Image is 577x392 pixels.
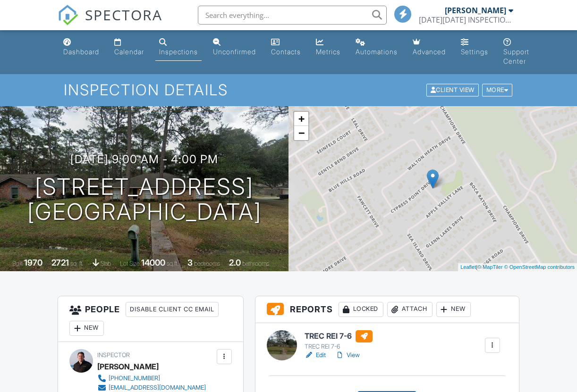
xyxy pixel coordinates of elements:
[316,48,340,56] div: Metrics
[305,330,373,342] h6: TREC REI 7-6
[356,48,398,56] div: Automations
[12,260,23,267] span: Built
[242,260,269,267] span: bathrooms
[141,258,165,267] div: 14000
[97,359,159,374] div: [PERSON_NAME]
[85,5,162,25] span: SPECTORA
[63,48,99,56] div: Dashboard
[482,84,513,97] div: More
[97,374,206,383] a: [PHONE_NUMBER]
[114,48,144,56] div: Calendar
[155,34,202,61] a: Inspections
[500,34,533,70] a: Support Center
[110,34,148,61] a: Calendar
[51,258,69,267] div: 2721
[97,351,130,359] span: Inspector
[387,302,433,317] div: Attach
[120,260,140,267] span: Lot Size
[426,84,479,97] div: Client View
[460,264,476,270] a: Leaflet
[255,296,519,323] h3: Reports
[457,34,492,61] a: Settings
[419,15,513,25] div: GOOD FRIDAY INSPECTIONS LLC
[267,34,305,61] a: Contacts
[69,321,104,336] div: New
[425,86,481,93] a: Client View
[503,48,529,65] div: Support Center
[70,153,218,166] h3: [DATE] 9:00 am - 4:00 pm
[335,350,360,360] a: View
[109,384,206,392] div: [EMAIL_ADDRESS][DOMAIN_NAME]
[167,260,178,267] span: sq.ft.
[294,126,308,140] a: Zoom out
[352,34,401,61] a: Automations (Basic)
[305,343,373,350] div: TREC REI 7-6
[194,260,220,267] span: bedrooms
[305,330,373,351] a: TREC REI 7-6 TREC REI 7-6
[458,263,577,271] div: |
[294,112,308,126] a: Zoom in
[436,302,471,317] div: New
[445,6,506,15] div: [PERSON_NAME]
[209,34,260,61] a: Unconfirmed
[24,258,42,267] div: 1970
[101,260,111,267] span: slab
[64,82,513,98] h1: Inspection Details
[159,48,198,56] div: Inspections
[70,260,84,267] span: sq. ft.
[229,258,241,267] div: 2.0
[312,34,344,61] a: Metrics
[59,34,103,61] a: Dashboard
[271,48,301,56] div: Contacts
[413,48,446,56] div: Advanced
[461,48,488,56] div: Settings
[213,48,256,56] div: Unconfirmed
[409,34,450,61] a: Advanced
[187,258,193,267] div: 3
[126,302,219,317] div: Disable Client CC Email
[504,264,575,270] a: © OpenStreetMap contributors
[109,375,160,382] div: [PHONE_NUMBER]
[477,264,503,270] a: © MapTiler
[58,5,78,25] img: The Best Home Inspection Software - Spectora
[58,13,162,33] a: SPECTORA
[27,175,262,225] h1: [STREET_ADDRESS] [GEOGRAPHIC_DATA]
[198,6,387,25] input: Search everything...
[305,350,326,360] a: Edit
[58,296,243,342] h3: People
[339,302,383,317] div: Locked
